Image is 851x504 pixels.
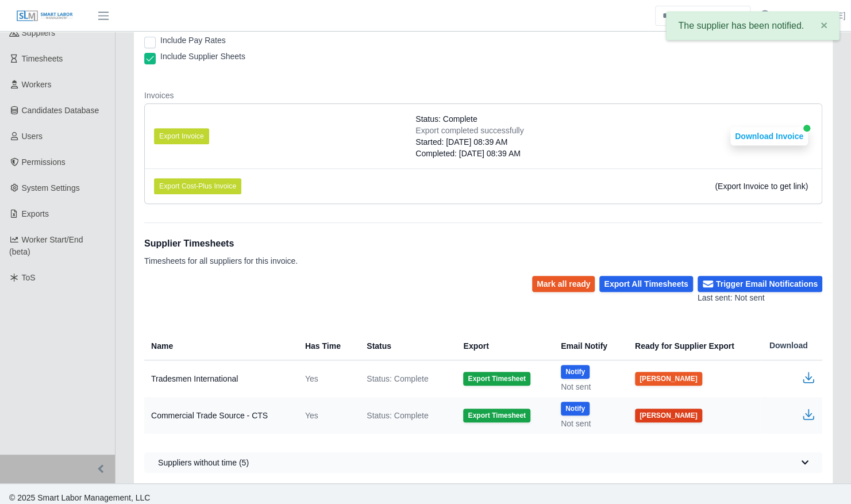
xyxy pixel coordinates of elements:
[296,397,357,434] td: Yes
[296,360,357,398] td: Yes
[454,332,552,360] th: Export
[22,80,52,89] span: Workers
[415,125,523,136] div: Export completed successfully
[22,209,49,218] span: Exports
[144,360,296,398] td: Tradesmen International
[160,51,245,62] label: Include Supplier Sheets
[561,402,590,415] button: Notify
[532,276,595,292] button: Mark all ready
[144,255,298,267] p: Timesheets for all suppliers for this invoice.
[635,409,702,422] button: [PERSON_NAME]
[698,292,822,304] div: Last sent: Not sent
[144,237,298,251] h1: Supplier Timesheets
[22,28,55,37] span: Suppliers
[626,332,760,360] th: Ready for Supplier Export
[561,365,590,379] button: Notify
[144,452,822,473] button: Suppliers without time (5)
[415,148,523,159] div: Completed: [DATE] 08:39 AM
[296,332,357,360] th: Has Time
[16,10,74,22] img: SLM Logo
[367,373,428,384] span: Status: Complete
[715,182,808,191] span: (Export Invoice to get link)
[158,457,249,468] span: Suppliers without time (5)
[415,113,477,125] span: Status: Complete
[144,90,822,101] dt: Invoices
[415,136,523,148] div: Started: [DATE] 08:39 AM
[561,381,617,393] div: Not sent
[779,10,845,22] a: [PERSON_NAME]
[160,34,226,46] label: Include Pay Rates
[730,132,808,141] a: Download Invoice
[599,276,692,292] button: Export All Timesheets
[655,6,750,26] input: Search
[561,418,617,429] div: Not sent
[9,493,150,502] span: © 2025 Smart Labor Management, LLC
[730,127,808,145] button: Download Invoice
[144,332,296,360] th: Name
[154,178,241,194] button: Export Cost-Plus Invoice
[463,409,530,422] button: Export Timesheet
[22,157,66,167] span: Permissions
[552,332,626,360] th: Email Notify
[698,276,822,292] button: Trigger Email Notifications
[154,128,209,144] button: Export Invoice
[22,132,43,141] span: Users
[821,18,827,32] span: ×
[463,372,530,386] button: Export Timesheet
[635,372,702,386] button: [PERSON_NAME]
[666,11,840,40] div: The supplier has been notified.
[9,235,83,256] span: Worker Start/End (beta)
[367,410,428,421] span: Status: Complete
[22,54,63,63] span: Timesheets
[22,183,80,193] span: System Settings
[144,397,296,434] td: Commercial Trade Source - CTS
[22,273,36,282] span: ToS
[357,332,454,360] th: Status
[22,106,99,115] span: Candidates Database
[760,332,822,360] th: Download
